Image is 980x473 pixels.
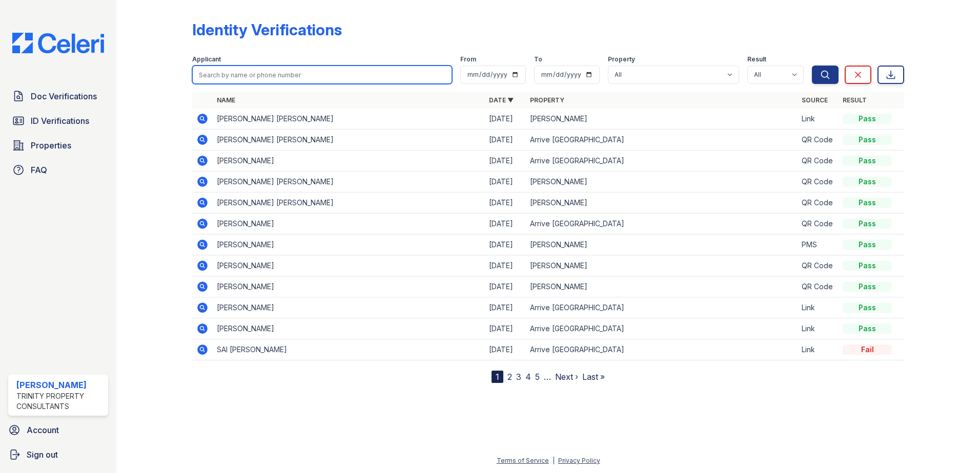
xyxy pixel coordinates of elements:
a: Date ▼ [489,96,514,104]
span: … [544,371,551,383]
a: Doc Verifications [8,86,108,106]
td: [PERSON_NAME] [213,255,485,276]
td: [PERSON_NAME] [213,213,485,234]
div: Pass [843,303,892,313]
td: QR Code [798,255,839,276]
td: [DATE] [485,150,526,171]
td: Link [798,339,839,360]
td: Arrive [GEOGRAPHIC_DATA] [526,318,798,339]
td: [DATE] [485,171,526,192]
td: [DATE] [485,339,526,360]
a: Name [217,96,235,104]
div: Pass [843,177,892,187]
label: From [460,55,476,63]
img: CE_Logo_Blue-a8612792a0a2168367f1c8372b55b34899dd931a85d93a1a3d3e32e68fde9ad4.png [4,33,112,53]
div: 1 [492,371,503,383]
td: [PERSON_NAME] [213,318,485,339]
td: QR Code [798,213,839,234]
td: SAI [PERSON_NAME] [213,339,485,360]
div: Pass [843,261,892,271]
a: Next › [555,372,578,382]
span: Sign out [27,448,58,461]
a: Property [530,96,564,104]
a: FAQ [8,160,108,180]
div: [PERSON_NAME] [16,379,104,391]
span: Properties [31,139,71,152]
div: Trinity Property Consultants [16,391,104,412]
a: Terms of Service [497,457,549,464]
td: QR Code [798,130,839,150]
a: 2 [507,372,512,382]
td: [PERSON_NAME] [526,192,798,213]
td: [PERSON_NAME] [526,171,798,192]
td: [PERSON_NAME] [213,276,485,297]
td: [PERSON_NAME] [526,109,798,130]
td: [DATE] [485,234,526,255]
td: [PERSON_NAME] [PERSON_NAME] [213,130,485,150]
a: 3 [516,372,521,382]
td: [PERSON_NAME] [213,234,485,255]
td: PMS [798,234,839,255]
span: ID Verifications [31,115,89,127]
td: Link [798,318,839,339]
a: Privacy Policy [558,457,600,464]
td: Arrive [GEOGRAPHIC_DATA] [526,213,798,234]
div: Pass [843,135,892,145]
td: [PERSON_NAME] [213,150,485,171]
a: Account [4,420,112,440]
a: Result [843,96,867,104]
a: Last » [582,372,605,382]
td: [DATE] [485,297,526,318]
span: Account [27,424,59,436]
div: Pass [843,324,892,334]
input: Search by name or phone number [192,66,452,84]
td: [DATE] [485,109,526,130]
span: FAQ [31,164,47,176]
td: [DATE] [485,213,526,234]
a: ID Verifications [8,111,108,131]
td: Arrive [GEOGRAPHIC_DATA] [526,130,798,150]
td: [PERSON_NAME] [526,234,798,255]
label: To [534,55,542,63]
td: QR Code [798,171,839,192]
a: 5 [535,372,540,382]
td: Link [798,109,839,130]
td: [PERSON_NAME] [526,255,798,276]
td: [DATE] [485,130,526,150]
td: [DATE] [485,192,526,213]
td: [PERSON_NAME] [PERSON_NAME] [213,171,485,192]
label: Property [608,55,635,63]
div: Pass [843,114,892,124]
td: [PERSON_NAME] [526,276,798,297]
td: [DATE] [485,255,526,276]
div: Pass [843,156,892,166]
td: [DATE] [485,276,526,297]
a: Source [802,96,828,104]
div: Pass [843,282,892,292]
td: Link [798,297,839,318]
span: Doc Verifications [31,90,97,102]
a: Sign out [4,444,112,465]
div: Pass [843,219,892,229]
td: [PERSON_NAME] [213,297,485,318]
td: QR Code [798,276,839,297]
td: QR Code [798,150,839,171]
td: [DATE] [485,318,526,339]
td: QR Code [798,192,839,213]
div: Pass [843,240,892,250]
div: Fail [843,345,892,355]
td: Arrive [GEOGRAPHIC_DATA] [526,339,798,360]
td: [PERSON_NAME] [PERSON_NAME] [213,109,485,130]
div: Identity Verifications [192,20,342,39]
label: Result [747,55,766,63]
td: Arrive [GEOGRAPHIC_DATA] [526,150,798,171]
a: 4 [525,372,531,382]
label: Applicant [192,55,221,63]
td: [PERSON_NAME] [PERSON_NAME] [213,192,485,213]
a: Properties [8,135,108,156]
td: Arrive [GEOGRAPHIC_DATA] [526,297,798,318]
div: Pass [843,198,892,208]
div: | [553,457,555,464]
